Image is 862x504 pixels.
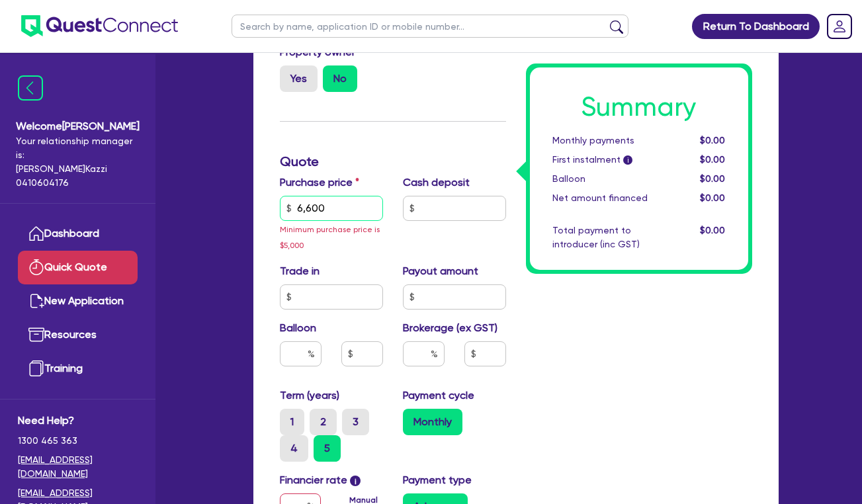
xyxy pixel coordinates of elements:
h3: Quote [280,153,506,169]
div: First instalment [542,153,671,167]
label: 2 [310,409,337,435]
div: Total payment to introducer (inc GST) [542,224,671,251]
img: new-application [28,293,44,309]
span: Welcome [PERSON_NAME] [16,118,140,134]
label: Trade in [280,263,320,279]
span: 1300 465 363 [18,434,138,448]
label: Balloon [280,320,316,336]
label: Payment type [403,472,472,488]
img: training [28,360,44,376]
label: 5 [314,435,341,462]
a: Resources [18,318,138,352]
span: $0.00 [700,154,725,165]
a: Quick Quote [18,251,138,284]
span: Your relationship manager is: [PERSON_NAME] Kazzi 0410604176 [16,134,140,190]
span: Need Help? [18,413,138,429]
label: Term (years) [280,388,339,403]
label: Brokerage (ex GST) [403,320,497,336]
img: quick-quote [28,259,44,275]
label: Purchase price [280,175,359,190]
label: Payout amount [403,263,478,279]
span: $0.00 [700,135,725,146]
span: $0.00 [700,173,725,184]
label: 3 [342,409,369,435]
img: resources [28,327,44,343]
span: $0.00 [700,225,725,235]
label: Financier rate [280,472,361,488]
h1: Summary [552,91,726,123]
div: Net amount financed [542,191,671,205]
img: icon-menu-close [18,75,43,101]
span: i [350,476,361,486]
label: 1 [280,409,304,435]
a: [EMAIL_ADDRESS][DOMAIN_NAME] [18,453,138,481]
a: New Application [18,284,138,318]
label: Yes [280,65,318,92]
a: Training [18,352,138,386]
span: Minimum purchase price is $5,000 [280,225,380,250]
label: Cash deposit [403,175,470,190]
label: Payment cycle [403,388,474,403]
img: quest-connect-logo-blue [21,15,178,37]
a: Dropdown toggle [822,9,857,44]
span: i [623,156,632,165]
div: Monthly payments [542,134,671,147]
a: Dashboard [18,217,138,251]
input: Search by name, application ID or mobile number... [232,15,628,38]
label: 4 [280,435,308,462]
label: Monthly [403,409,462,435]
span: $0.00 [700,192,725,203]
a: Return To Dashboard [692,14,820,39]
div: Balloon [542,172,671,186]
label: No [323,65,357,92]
